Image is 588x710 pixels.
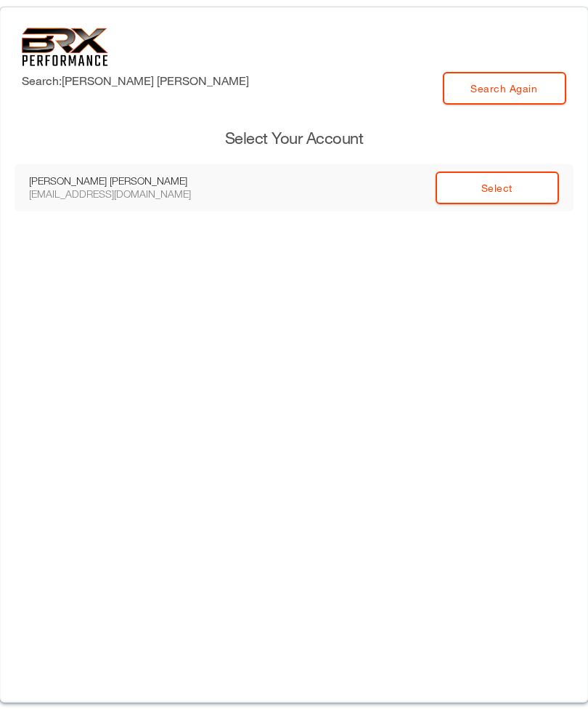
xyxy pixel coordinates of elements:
h3: Select Your Account [15,127,573,150]
label: Search: [PERSON_NAME] [PERSON_NAME] [22,72,249,89]
div: [EMAIL_ADDRESS][DOMAIN_NAME] [29,187,225,201]
div: [PERSON_NAME] [PERSON_NAME] [29,174,225,187]
img: 6f7da32581c89ca25d665dc3aae533e4f14fe3ef_original.svg [22,28,108,66]
a: Select [436,172,559,204]
a: Search Again [443,72,566,105]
